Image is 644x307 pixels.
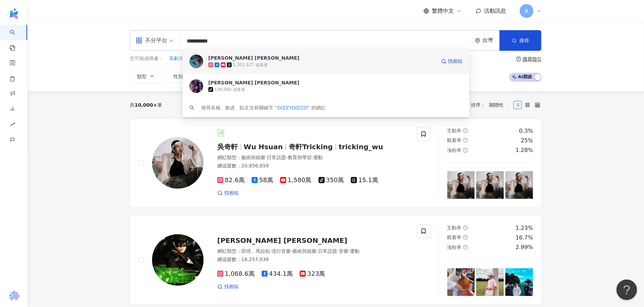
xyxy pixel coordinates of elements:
[241,155,265,160] span: 藝術與娛樂
[447,171,475,199] img: post-image
[224,283,239,290] span: 找相似
[169,55,183,62] span: 喜劇片
[224,190,239,197] span: 找相似
[10,25,23,51] a: search
[169,55,184,62] button: 喜劇片
[8,8,19,19] img: logo icon
[217,190,239,197] a: 找相似
[136,35,167,46] div: 不分平台
[516,146,533,154] div: 1.28%
[262,270,293,278] span: 434.1萬
[475,38,480,43] span: environment
[233,62,268,68] div: 1,301,527 追蹤者
[482,37,499,43] div: 台灣
[252,177,273,184] span: 58萬
[447,225,462,231] span: 互動率
[448,58,462,65] span: 找相似
[447,128,462,133] span: 互動率
[351,177,378,184] span: 15.1萬
[136,37,142,44] span: appstore
[130,216,542,305] a: KOL Avatar[PERSON_NAME] [PERSON_NAME]網紅類型：田徑、馬拉松·流行音樂·藝術與娛樂·日常話題·音樂·運動總追蹤數：18,257,0381,068.6萬434....
[471,99,514,110] div: 排序：
[463,128,468,133] span: question-circle
[463,148,468,153] span: question-circle
[270,248,272,254] span: ·
[166,69,198,83] button: 性別
[217,283,239,290] a: 找相似
[130,55,163,62] span: 您可能感興趣：
[217,154,409,161] div: 網紅類型 ：
[291,248,292,254] span: ·
[447,138,462,143] span: 觀看率
[137,74,147,79] span: 類型
[447,245,462,250] span: 漲粉率
[489,99,510,110] span: 關聯性
[447,268,475,296] img: post-image
[505,268,533,296] img: post-image
[130,69,162,83] button: 類型
[130,102,162,108] div: 共 筆
[217,270,255,278] span: 1,068.6萬
[319,177,344,184] span: 350萬
[447,147,462,153] span: 漲粉率
[484,8,506,14] span: 活動訊息
[217,256,409,263] div: 總追蹤數 ： 18,257,038
[201,104,326,111] div: 搜尋名稱、敘述、貼文含有關鍵字 “ ” 的網紅
[189,55,203,68] img: KOL Avatar
[318,248,337,254] span: 日常話題
[519,38,529,43] span: 搜尋
[339,143,383,151] span: tricking_wu
[476,171,504,199] img: post-image
[130,119,542,208] a: KOL Avatar吳奇軒Wu Hsuan奇軒Trickingtricking_wu網紅類型：藝術與娛樂·日常話題·教育與學習·運動總追蹤數：20,856,85982.6萬58萬1,580萬35...
[7,291,21,302] img: chrome extension
[337,248,338,254] span: ·
[217,163,409,169] div: 總追蹤數 ： 20,856,859
[522,56,542,62] div: 搜尋指引
[525,7,528,15] span: B
[277,105,308,110] span: DIZZYDIZZO
[521,137,533,144] div: 25%
[280,177,312,184] span: 1,580萬
[189,79,203,93] img: KOL Avatar
[286,155,287,160] span: ·
[516,57,521,61] span: question-circle
[272,248,291,254] span: 流行音樂
[339,248,348,254] span: 音樂
[173,74,183,79] span: 性別
[217,248,409,255] div: 網紅類型 ：
[463,235,468,240] span: question-circle
[288,155,312,160] span: 教育與學習
[516,224,533,232] div: 1.23%
[241,248,270,254] span: 田徑、馬拉松
[244,143,283,151] span: Wu Hsuan
[208,55,299,61] div: [PERSON_NAME] [PERSON_NAME]
[350,248,359,254] span: 運動
[152,234,204,286] img: KOL Avatar
[463,138,468,143] span: question-circle
[617,280,637,300] iframe: Help Scout Beacon - Open
[441,55,462,68] a: 找相似
[519,127,533,135] div: 0.3%
[317,248,318,254] span: ·
[292,248,317,254] span: 藝術與娛樂
[265,155,267,160] span: ·
[348,248,350,254] span: ·
[208,79,299,86] div: [PERSON_NAME] [PERSON_NAME]
[217,143,238,151] span: 吳奇軒
[289,143,333,151] span: 奇軒Tricking
[313,155,323,160] span: 運動
[152,137,204,189] img: KOL Avatar
[432,7,454,15] span: 繁體中文
[516,244,533,251] div: 2.99%
[215,87,245,93] div: 139,000 追蹤者
[463,225,468,230] span: question-circle
[312,155,313,160] span: ·
[189,105,194,110] span: search
[10,118,15,133] span: rise
[300,270,325,278] span: 323萬
[499,30,541,51] button: 搜尋
[516,234,533,241] div: 16.7%
[135,102,157,108] span: 10,000+
[447,235,462,240] span: 觀看率
[505,171,533,199] img: post-image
